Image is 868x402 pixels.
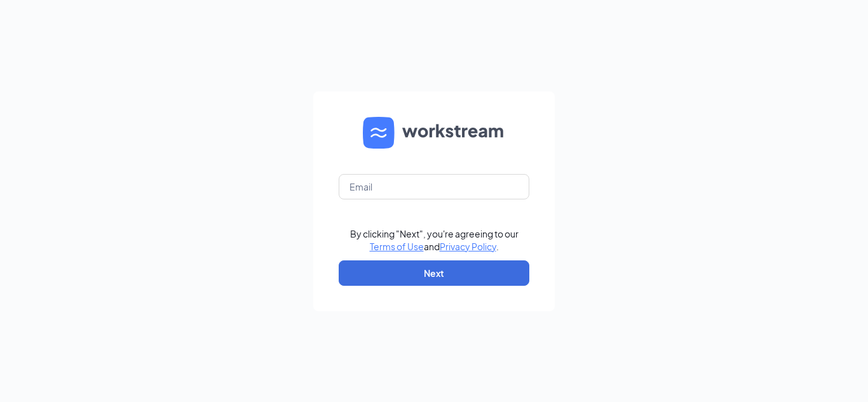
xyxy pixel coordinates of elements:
[339,174,529,199] input: Email
[440,241,496,252] a: Privacy Policy
[350,227,519,253] div: By clicking "Next", you're agreeing to our and .
[363,117,505,149] img: WS logo and Workstream text
[339,260,529,286] button: Next
[370,241,424,252] a: Terms of Use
